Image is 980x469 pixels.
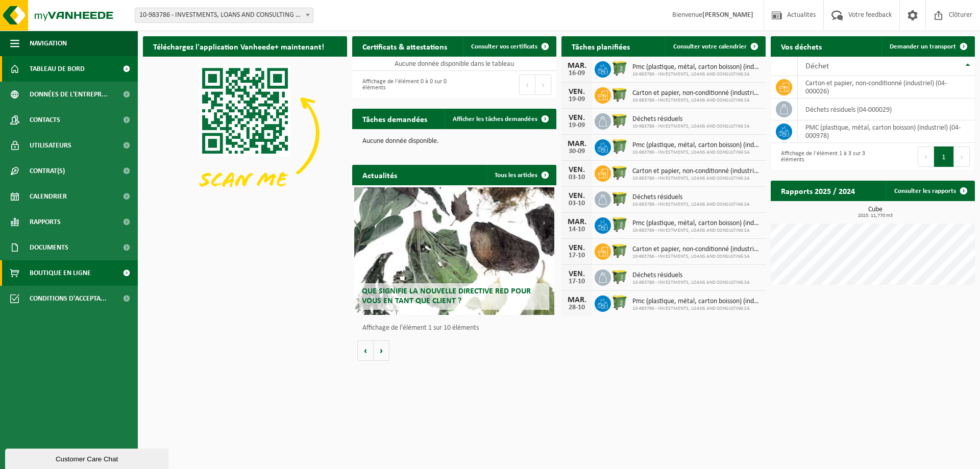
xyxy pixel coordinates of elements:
img: Download de VHEPlus App [143,57,347,210]
img: WB-1100-HPE-GN-50 [611,164,628,181]
button: Next [954,146,970,167]
span: 2025: 11,770 m3 [776,213,975,218]
span: 10-983786 - INVESTMENTS, LOANS AND CONSULTING SA [632,97,761,104]
span: Consulter vos certificats [471,43,537,50]
span: Carton et papier, non-conditionné (industriel) [632,89,761,97]
span: Déchets résiduels [632,193,750,202]
div: 17-10 [567,278,587,285]
span: Pmc (plastique, métal, carton boisson) (industriel) [632,298,761,306]
h2: Actualités [352,165,407,185]
button: Previous [519,75,535,95]
span: 10-983786 - INVESTMENTS, LOANS AND CONSULTING SA - TUBIZE [135,8,313,22]
span: Pmc (plastique, métal, carton boisson) (industriel) [632,63,761,71]
span: Navigation [30,31,67,56]
h2: Téléchargez l'application Vanheede+ maintenant! [143,36,334,56]
span: Rapports [30,209,61,235]
div: 14-10 [567,226,587,233]
div: 19-09 [567,96,587,103]
span: Pmc (plastique, métal, carton boisson) (industriel) [632,141,761,150]
img: WB-1100-HPE-GN-50 [611,86,628,103]
img: WB-1100-HPE-GN-50 [611,268,628,285]
iframe: chat widget [5,447,170,469]
span: 10-983786 - INVESTMENTS, LOANS AND CONSULTING SA - TUBIZE [135,8,313,23]
span: 10-983786 - INVESTMENTS, LOANS AND CONSULTING SA [632,124,750,130]
div: MAR. [567,296,587,304]
span: Consulter votre calendrier [673,43,747,50]
img: WB-1100-HPE-GN-50 [611,112,628,129]
span: 10-983786 - INVESTMENTS, LOANS AND CONSULTING SA [632,150,761,156]
a: Tous les articles [486,165,555,185]
button: 1 [934,146,954,167]
h2: Certificats & attestations [352,36,457,56]
span: 10-983786 - INVESTMENTS, LOANS AND CONSULTING SA [632,228,761,234]
div: 16-09 [567,70,587,77]
span: Conditions d'accepta... [30,286,107,311]
button: Volgende [374,340,389,361]
div: 03-10 [567,174,587,181]
button: Vorige [357,340,374,361]
div: 28-10 [567,304,587,311]
div: 17-10 [567,252,587,259]
div: Affichage de l'élément 1 à 3 sur 3 éléments [776,145,868,168]
div: VEN. [567,88,587,96]
span: 10-983786 - INVESTMENTS, LOANS AND CONSULTING SA [632,71,761,78]
div: MAR. [567,218,587,226]
span: Carton et papier, non-conditionné (industriel) [632,245,761,254]
span: Boutique en ligne [30,260,91,286]
span: Calendrier [30,184,67,209]
div: 03-10 [567,200,587,207]
div: MAR. [567,62,587,70]
h2: Vos déchets [771,36,832,56]
h2: Tâches planifiées [561,36,640,56]
td: Aucune donnée disponible dans le tableau [352,57,556,71]
a: Consulter votre calendrier [665,36,765,57]
span: Données de l'entrepr... [30,82,108,107]
img: WB-0770-HPE-GN-50 [611,60,628,77]
button: Next [535,75,551,95]
h2: Tâches demandées [352,109,437,129]
a: Consulter vos certificats [463,36,555,57]
span: 10-983786 - INVESTMENTS, LOANS AND CONSULTING SA [632,306,761,312]
span: Contrat(s) [30,158,65,184]
a: Afficher les tâches demandées [445,109,555,129]
div: 30-09 [567,148,587,155]
span: 10-983786 - INVESTMENTS, LOANS AND CONSULTING SA [632,254,761,260]
span: Utilisateurs [30,133,71,158]
img: WB-0770-HPE-GN-50 [611,216,628,233]
h3: Cube [776,206,975,218]
strong: [PERSON_NAME] [702,11,753,19]
div: Affichage de l'élément 0 à 0 sur 0 éléments [357,73,449,96]
span: 10-983786 - INVESTMENTS, LOANS AND CONSULTING SA [632,176,761,182]
a: Demander un transport [881,36,974,57]
span: 10-983786 - INVESTMENTS, LOANS AND CONSULTING SA [632,202,750,208]
h2: Rapports 2025 / 2024 [771,181,865,201]
span: Déchet [805,62,829,70]
img: WB-1100-HPE-GN-50 [611,242,628,259]
span: Documents [30,235,68,260]
span: Tableau de bord [30,56,85,82]
img: WB-0770-HPE-GN-50 [611,294,628,311]
div: VEN. [567,244,587,252]
div: VEN. [567,270,587,278]
a: Consulter les rapports [886,181,974,201]
span: Que signifie la nouvelle directive RED pour vous en tant que client ? [362,287,531,305]
span: Pmc (plastique, métal, carton boisson) (industriel) [632,219,761,228]
span: Déchets résiduels [632,271,750,280]
span: Contacts [30,107,60,133]
div: VEN. [567,114,587,122]
span: Carton et papier, non-conditionné (industriel) [632,167,761,176]
td: carton et papier, non-conditionné (industriel) (04-000026) [798,76,975,98]
button: Previous [918,146,934,167]
img: WB-0770-HPE-GN-50 [611,138,628,155]
span: 10-983786 - INVESTMENTS, LOANS AND CONSULTING SA [632,280,750,286]
p: Aucune donnée disponible. [362,138,546,145]
td: PMC (plastique, métal, carton boisson) (industriel) (04-000978) [798,120,975,143]
span: Déchets résiduels [632,115,750,124]
span: Demander un transport [890,43,956,50]
span: Afficher les tâches demandées [453,116,537,122]
p: Affichage de l'élément 1 sur 10 éléments [362,325,551,332]
img: WB-1100-HPE-GN-50 [611,190,628,207]
div: VEN. [567,192,587,200]
a: Que signifie la nouvelle directive RED pour vous en tant que client ? [354,187,554,315]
